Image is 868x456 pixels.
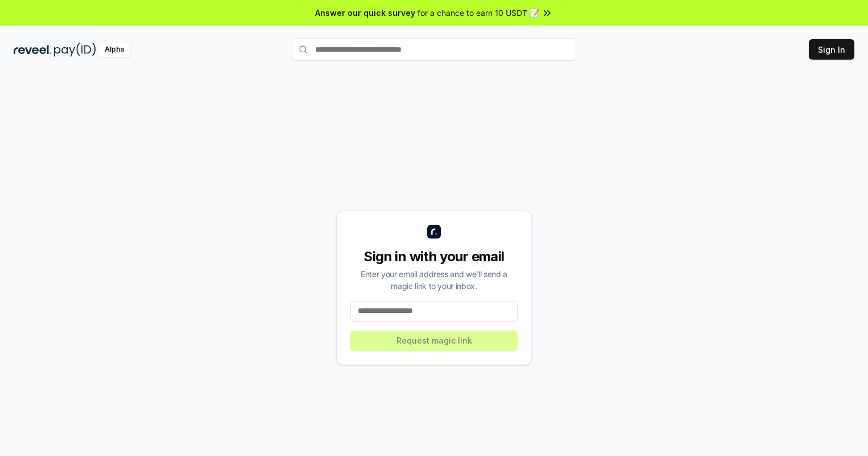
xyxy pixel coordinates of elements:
img: pay_id [54,43,96,57]
div: Sign in with your email [350,248,518,266]
span: for a chance to earn 10 USDT 📝 [418,7,539,19]
button: Sign In [809,39,854,60]
div: Enter your email address and we’ll send a magic link to your inbox. [350,268,518,292]
span: Answer our quick survey [315,7,415,19]
img: reveel_dark [14,43,52,57]
img: logo_small [427,225,441,239]
div: Alpha [98,43,130,57]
